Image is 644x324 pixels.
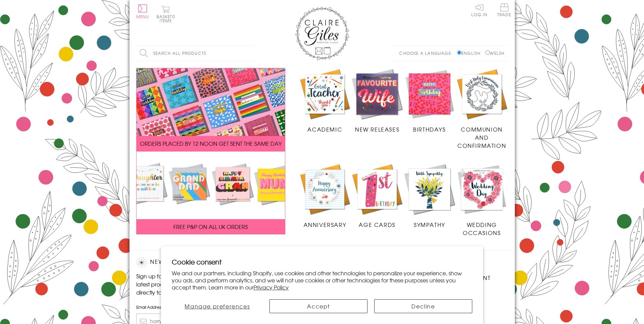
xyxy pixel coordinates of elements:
input: Welsh [485,50,490,55]
p: Sign up for our newsletter to receive the latest product launches, news and offers directly to yo... [136,272,251,296]
h2: Newsletter [136,257,251,268]
a: Trade [497,3,511,18]
a: Academic [299,68,351,134]
a: Wedding Occasions [456,163,508,237]
p: We and our partners, including Shopify, use cookies and other technologies to personalize your ex... [172,270,472,291]
p: Choose a language: [399,50,456,56]
span: New Releases [355,125,399,133]
span: Manage preferences [185,302,250,310]
input: English [457,50,461,55]
span: 0 items [160,14,175,24]
span: FREE P&P ON ALL UK ORDERS [173,223,248,231]
input: Search [248,46,255,61]
a: New Releases [351,68,403,134]
span: Age Cards [359,221,395,229]
span: Menu [136,14,149,20]
label: Email Address [136,304,251,310]
a: Age Cards [351,163,403,229]
img: Claire Giles Greetings Cards [295,7,349,60]
label: Welsh [485,50,505,56]
a: Log In [471,3,487,17]
span: Anniversary [304,221,347,229]
a: Communion and Confirmation [456,68,508,150]
span: Birthdays [413,125,446,133]
span: Communion and Confirmation [457,125,506,149]
button: Accept [269,299,367,313]
a: Sympathy [403,163,456,229]
span: Academic [307,125,342,133]
a: Birthdays [403,68,456,134]
button: Decline [374,299,472,313]
a: Privacy Policy [254,283,289,291]
button: Menu [136,4,149,19]
button: Basket0 items [157,5,175,23]
span: Trade [497,3,511,17]
span: ORDERS PLACED BY 12 NOON GET SENT THE SAME DAY [140,139,282,147]
a: Anniversary [299,163,351,229]
label: English [457,50,484,56]
h2: Cookie consent [172,257,472,267]
input: Search all products [136,46,255,61]
span: Wedding Occasions [463,221,501,237]
span: Sympathy [414,221,445,229]
button: Manage preferences [172,299,263,313]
